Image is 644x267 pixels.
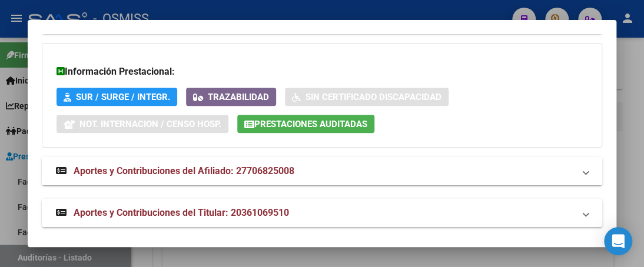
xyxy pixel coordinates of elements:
[74,165,294,176] span: Aportes y Contribuciones del Afiliado: 27706825008
[42,199,602,227] mat-expansion-panel-header: Aportes y Contribuciones del Titular: 20361069510
[57,115,228,133] button: Not. Internacion / Censo Hosp.
[285,88,449,106] button: Sin Certificado Discapacidad
[42,157,602,185] mat-expansion-panel-header: Aportes y Contribuciones del Afiliado: 27706825008
[254,119,367,129] span: Prestaciones Auditadas
[306,92,441,102] span: Sin Certificado Discapacidad
[186,88,276,106] button: Trazabilidad
[237,115,374,133] button: Prestaciones Auditadas
[79,119,221,129] span: Not. Internacion / Censo Hosp.
[76,92,170,102] span: SUR / SURGE / INTEGR.
[57,65,587,79] h3: Información Prestacional:
[604,227,632,255] div: Open Intercom Messenger
[74,207,289,218] span: Aportes y Contribuciones del Titular: 20361069510
[208,92,269,102] span: Trazabilidad
[57,88,177,106] button: SUR / SURGE / INTEGR.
